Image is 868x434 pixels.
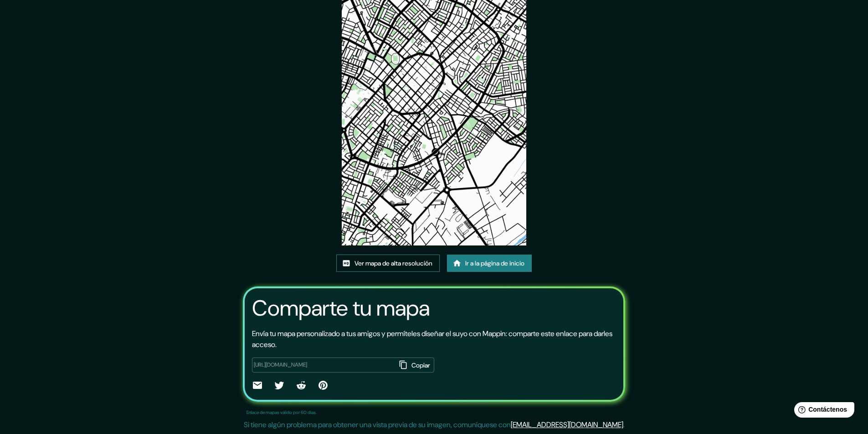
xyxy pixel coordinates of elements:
iframe: Lanzador de widgets de ayuda [787,398,858,424]
font: Copiar [411,361,430,369]
a: [EMAIL_ADDRESS][DOMAIN_NAME] [511,420,623,429]
font: Ver mapa de alta resolución [354,259,432,267]
font: . [623,420,625,429]
a: Ver mapa de alta resolución [336,255,440,272]
font: Ir a la página de inicio [465,259,524,267]
font: Comparte tu mapa [252,294,430,322]
font: Envía tu mapa personalizado a tus amigos y permíteles diseñar el suyo con Mappin: comparte este e... [252,329,612,349]
a: Ir a la página de inicio [447,255,532,272]
button: Copiar [396,357,434,373]
font: Enlace de mapas válido por 60 días. [247,409,317,415]
font: Si tiene algún problema para obtener una vista previa de su imagen, comuníquese con [244,420,511,429]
